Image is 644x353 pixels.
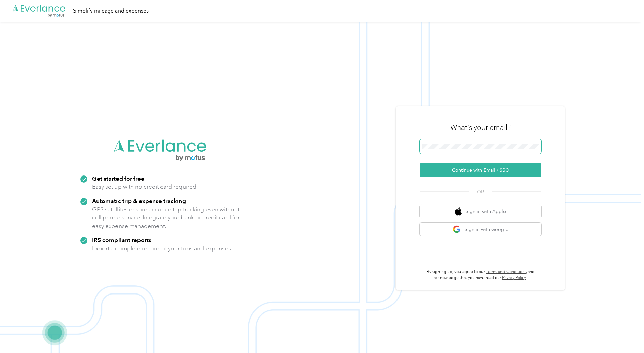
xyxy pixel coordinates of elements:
[455,207,462,216] img: apple logo
[92,205,240,230] p: GPS satellites ensure accurate trip tracking even without cell phone service. Integrate your bank...
[420,269,541,281] p: By signing up, you agree to our and acknowledge that you have read our .
[453,225,461,234] img: google logo
[486,269,527,274] a: Terms and Conditions
[420,163,541,177] button: Continue with Email / SSO
[73,7,149,15] div: Simplify mileage and expenses
[92,175,144,182] strong: Get started for free
[420,205,541,218] button: apple logoSign in with Apple
[92,236,151,243] strong: IRS compliant reports
[502,275,526,280] a: Privacy Policy
[92,244,232,253] p: Export a complete record of your trips and expenses.
[450,123,511,132] h3: What's your email?
[469,188,492,195] span: OR
[92,197,186,204] strong: Automatic trip & expense tracking
[420,223,541,236] button: google logoSign in with Google
[92,183,196,191] p: Easy set up with no credit card required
